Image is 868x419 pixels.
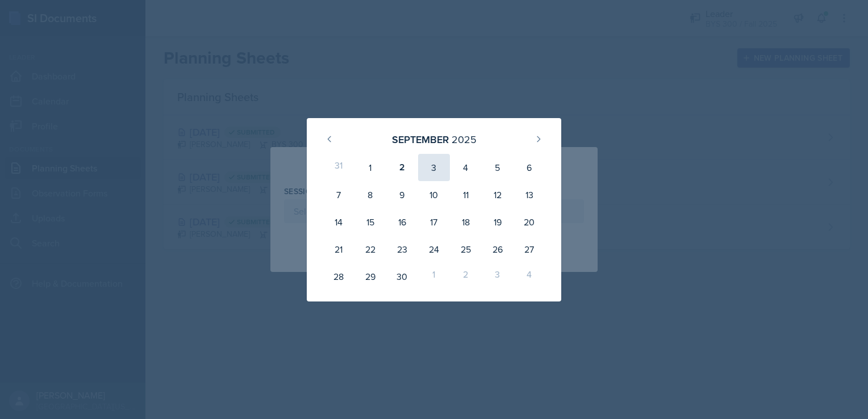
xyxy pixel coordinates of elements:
div: 14 [323,208,354,236]
div: 28 [323,263,354,290]
div: 20 [514,208,545,236]
div: 1 [354,154,386,181]
div: 2 [386,154,418,181]
div: 11 [450,181,482,208]
div: 27 [514,236,545,263]
div: 4 [450,154,482,181]
div: 7 [323,181,354,208]
div: 22 [354,236,386,263]
div: 17 [418,208,450,236]
div: 26 [482,236,514,263]
div: September [392,132,449,147]
div: 9 [386,181,418,208]
div: 4 [514,263,545,290]
div: 18 [450,208,482,236]
div: 10 [418,181,450,208]
div: 5 [482,154,514,181]
div: 30 [386,263,418,290]
div: 1 [418,263,450,290]
div: 25 [450,236,482,263]
div: 16 [386,208,418,236]
div: 15 [354,208,386,236]
div: 8 [354,181,386,208]
div: 3 [482,263,514,290]
div: 31 [323,154,354,181]
div: 21 [323,236,354,263]
div: 19 [482,208,514,236]
div: 12 [482,181,514,208]
div: 13 [514,181,545,208]
div: 23 [386,236,418,263]
div: 2 [450,263,482,290]
div: 29 [354,263,386,290]
div: 24 [418,236,450,263]
div: 3 [418,154,450,181]
div: 6 [514,154,545,181]
div: 2025 [452,132,477,147]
